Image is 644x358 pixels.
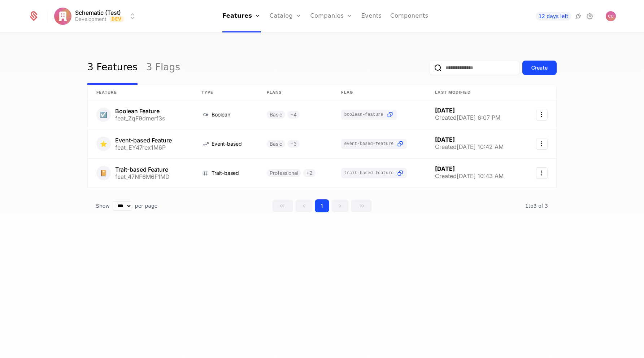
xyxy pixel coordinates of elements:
[193,85,258,100] th: Type
[606,11,616,21] img: Cole Chrzan
[536,109,548,120] button: Select action
[536,12,571,21] a: 12 days left
[586,12,594,21] a: Settings
[525,203,545,209] span: 1 to 3 of
[113,201,132,211] select: Select page size
[522,61,557,75] button: Create
[574,12,583,21] a: Integrations
[75,16,106,23] div: Development
[56,8,137,24] button: Select environment
[531,64,548,71] div: Create
[351,199,372,212] button: Go to last page
[331,199,349,212] button: Go to next page
[295,199,313,212] button: Go to previous page
[536,138,548,150] button: Select action
[536,167,548,179] button: Select action
[272,199,372,212] div: Page navigation
[606,11,616,21] button: Open user button
[332,85,426,100] th: Flag
[88,85,193,100] th: Feature
[146,51,180,85] a: 3 Flags
[135,202,158,209] span: per page
[87,199,557,212] div: Table pagination
[87,51,138,85] a: 3 Features
[96,202,110,209] span: Show
[525,203,548,209] span: 3
[75,10,121,16] span: Schematic (Test)
[258,85,333,100] th: Plans
[272,199,293,212] button: Go to first page
[426,85,523,100] th: Last Modified
[109,16,124,22] span: Dev
[315,199,329,212] button: Go to page 1
[54,8,71,25] img: Schematic (Test)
